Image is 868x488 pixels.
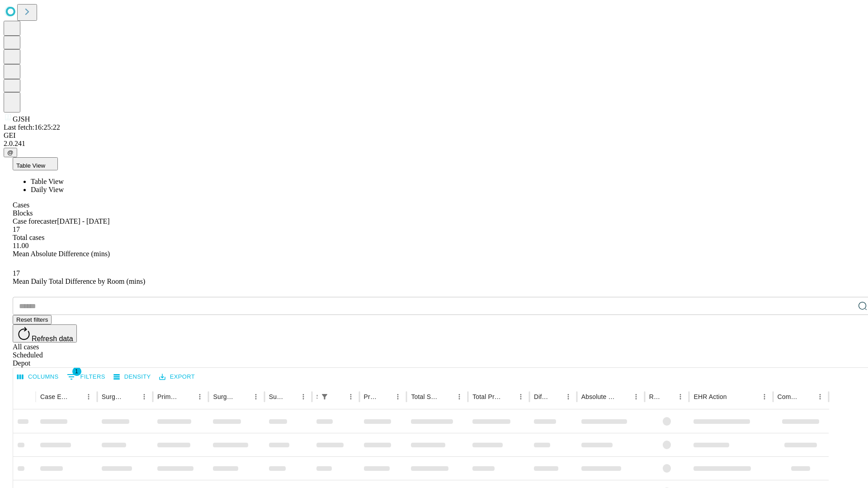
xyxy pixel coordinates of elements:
div: 1 active filter [318,390,331,403]
button: Menu [814,390,826,403]
span: 1 [72,367,81,376]
button: Refresh data [13,324,77,343]
span: Mean Daily Total Difference by Room (mins) [13,277,145,285]
div: Primary Service [157,393,180,400]
button: Menu [453,390,466,403]
div: 2.0.241 [4,140,864,148]
button: Menu [138,390,151,403]
button: Menu [674,390,687,403]
button: Export [157,370,197,384]
button: Sort [379,390,392,403]
div: Predicted In Room Duration [364,393,378,400]
button: Sort [70,390,82,403]
button: Menu [758,390,771,403]
button: @ [4,148,17,157]
div: Resolved in EHR [649,393,661,400]
button: Reset filters [13,315,52,324]
button: Sort [728,390,741,403]
button: Table View [13,157,58,170]
span: Case forecaster [13,217,57,225]
span: [DATE] - [DATE] [57,217,109,225]
div: Absolute Difference [581,393,616,400]
button: Menu [514,390,527,403]
button: Show filters [318,390,331,403]
button: Sort [617,390,630,403]
span: 17 [13,269,20,277]
button: Menu [193,390,206,403]
button: Density [111,370,153,384]
button: Sort [502,390,514,403]
span: @ [7,149,14,156]
span: Mean Absolute Difference (mins) [13,250,110,258]
div: Scheduled In Room Duration [316,393,317,400]
span: Total cases [13,234,44,241]
button: Menu [82,390,95,403]
button: Sort [181,390,193,403]
button: Sort [332,390,344,403]
button: Show filters [65,370,108,384]
button: Menu [344,390,357,403]
button: Menu [250,390,262,403]
span: 11.00 [13,242,28,249]
div: Case Epic Id [40,393,69,400]
span: Reset filters [16,316,48,323]
button: Sort [801,390,814,403]
div: Total Predicted Duration [472,393,501,400]
span: Daily View [31,186,64,193]
button: Sort [549,390,562,403]
button: Sort [237,390,250,403]
div: Surgeon Name [102,393,124,400]
div: GEI [4,131,864,140]
span: Table View [31,178,64,185]
button: Sort [284,390,297,403]
button: Menu [562,390,575,403]
button: Select columns [15,370,61,384]
button: Menu [392,390,404,403]
button: Sort [125,390,138,403]
span: Last fetch: 16:25:22 [4,123,60,131]
span: 17 [13,225,20,233]
button: Sort [440,390,453,403]
button: Menu [630,390,642,403]
div: Total Scheduled Duration [411,393,439,400]
div: Surgery Date [269,393,283,400]
button: Sort [661,390,674,403]
div: EHR Action [693,393,726,400]
div: Comments [778,393,800,400]
span: Table View [16,162,45,169]
div: Surgery Name [213,393,236,400]
button: Menu [297,390,310,403]
div: Difference [534,393,548,400]
span: GJSH [13,115,30,123]
span: Refresh data [32,335,73,343]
